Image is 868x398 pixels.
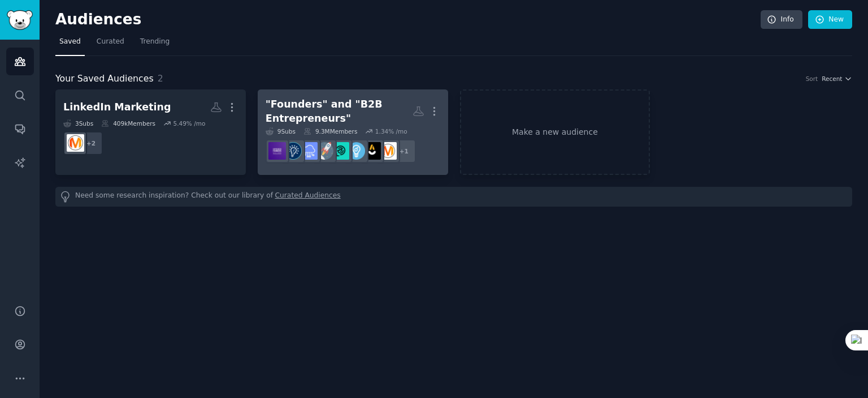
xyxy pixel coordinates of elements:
div: 9.3M Members [303,127,357,135]
div: + 1 [392,139,416,163]
a: Curated [93,33,128,56]
img: indianstartups [363,142,381,160]
span: Curated [97,37,124,47]
a: Make a new audience [460,89,650,175]
img: DigitalMarketing [67,134,84,152]
img: Entrepreneur [348,142,365,160]
div: Sort [806,75,818,83]
h2: Audiences [55,11,761,29]
span: Recent [822,75,842,83]
span: Your Saved Audiences [55,72,154,86]
div: 3 Sub s [63,119,93,127]
div: 9 Sub s [266,127,296,135]
img: GummySearch logo [7,10,33,30]
img: Entrepreneurship [284,142,302,160]
img: SaaS [300,142,318,160]
a: LinkedIn Marketing3Subs409kMembers5.49% /mo+2DigitalMarketing [55,89,246,175]
button: Recent [822,75,852,83]
span: Trending [140,37,170,47]
img: FoundersHub [332,142,349,160]
a: Saved [55,33,85,56]
div: + 2 [79,131,103,155]
div: LinkedIn Marketing [63,100,171,114]
img: marketing [379,142,397,160]
img: startups [316,142,333,160]
img: ExperiencedFounders [268,142,286,160]
span: 2 [158,73,163,84]
div: Need some research inspiration? Check out our library of [55,187,852,207]
div: 5.49 % /mo [173,119,205,127]
a: Trending [136,33,173,56]
a: Curated Audiences [275,191,341,203]
div: 409k Members [101,119,155,127]
div: 1.34 % /mo [375,127,407,135]
span: Saved [59,37,81,47]
a: "Founders" and "B2B Entrepreneurs"9Subs9.3MMembers1.34% /mo+1marketingindianstartupsEntrepreneurF... [258,89,448,175]
a: Info [761,10,802,29]
a: New [808,10,852,29]
div: "Founders" and "B2B Entrepreneurs" [266,97,413,125]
